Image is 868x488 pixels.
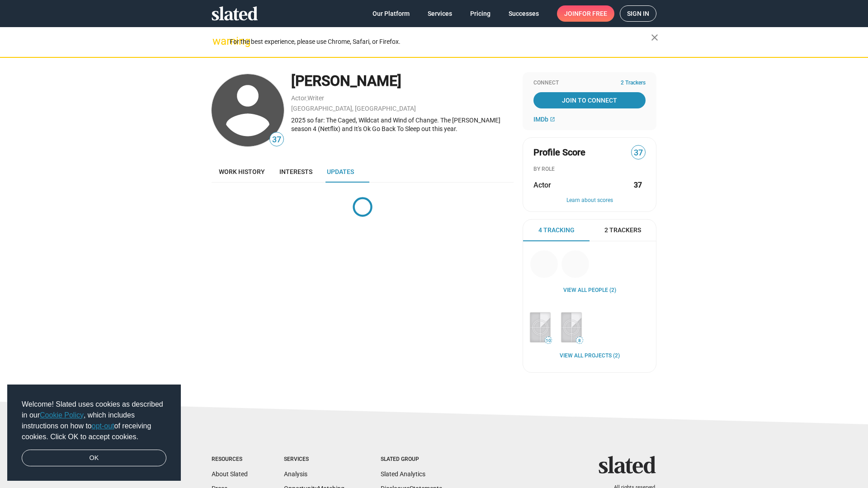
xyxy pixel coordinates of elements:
span: Pricing [470,5,491,22]
span: Our Platform [373,5,410,22]
span: 2 Trackers [604,226,641,235]
a: Writer [307,94,324,102]
strong: 37 [634,180,642,190]
span: 8 [576,338,583,343]
a: Sign in [620,5,656,22]
a: dismiss cookie message [22,450,166,467]
span: Services [428,5,452,22]
a: Slated Analytics [381,470,425,478]
mat-icon: open_in_new [550,117,555,122]
a: Our Platform [365,5,417,22]
div: 2025 so far: The Caged, Wildcat and Wind of Change. The [PERSON_NAME] season 4 (Netflix) and It's... [291,116,514,133]
span: , [307,96,307,101]
div: For the best experience, please use Chrome, Safari, or Firefox. [230,36,651,48]
a: Actor [291,94,307,102]
div: BY ROLE [533,166,646,173]
span: 37 [632,147,645,159]
div: Resources [212,456,248,463]
a: Analysis [284,470,307,478]
span: Updates [327,168,354,175]
a: Services [420,5,459,22]
div: [PERSON_NAME] [291,71,514,91]
span: Join [564,5,607,22]
span: Welcome! Slated uses cookies as described in our , which includes instructions on how to of recei... [22,399,166,442]
a: Joinfor free [557,5,614,22]
a: Join To Connect [533,92,646,108]
span: 37 [270,134,283,146]
a: Interests [272,161,320,183]
span: 4 Tracking [538,226,575,235]
a: Cookie Policy [40,411,84,419]
span: IMDb [533,116,548,123]
a: Pricing [463,5,498,22]
a: [GEOGRAPHIC_DATA], [GEOGRAPHIC_DATA] [291,105,416,112]
div: Connect [533,80,646,87]
span: 10 [545,338,552,343]
a: Updates [320,161,361,183]
mat-icon: warning [212,36,223,47]
span: Join To Connect [535,92,644,108]
span: Work history [219,168,265,175]
div: Services [284,456,344,463]
div: cookieconsent [7,385,181,481]
a: Successes [501,5,546,22]
div: Slated Group [381,456,442,463]
span: Successes [509,5,539,22]
span: for free [579,5,607,22]
a: IMDb [533,116,555,123]
span: Actor [533,180,551,190]
span: Profile Score [533,146,585,159]
span: 2 Trackers [621,80,646,87]
mat-icon: close [649,32,660,43]
button: Learn about scores [533,197,646,204]
a: opt-out [92,422,114,430]
span: Interests [279,168,312,175]
span: Sign in [627,6,649,21]
a: Work history [212,161,272,183]
a: View all People (2) [563,287,616,294]
a: About Slated [212,470,248,478]
a: View all Projects (2) [560,352,620,360]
